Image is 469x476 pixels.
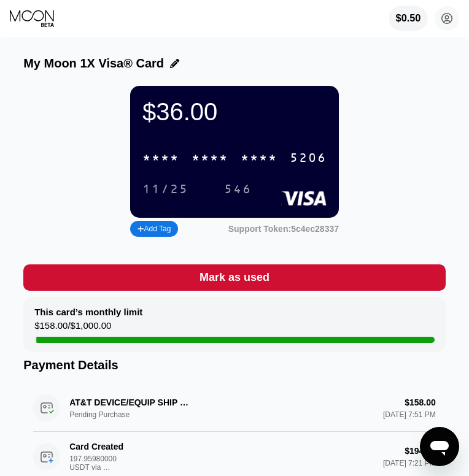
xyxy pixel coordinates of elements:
div: 546 [215,179,261,199]
div: Payment Details [23,358,446,372]
iframe: Button to launch messaging window [420,427,459,466]
div: 546 [224,183,252,197]
div: Mark as used [200,271,269,285]
div: $36.00 [142,98,327,126]
div: Add Tag [130,221,178,237]
div: Add Tag [138,225,171,233]
div: $0.50 [396,13,421,24]
div: $0.50 [389,6,427,31]
div: Support Token:5c4ec28337 [228,224,339,234]
div: This card’s monthly limit [34,307,142,317]
div: 11/25 [142,183,188,197]
div: 5206 [290,152,327,166]
div: Mark as used [23,264,446,291]
div: $158.00 / $1,000.00 [34,320,111,337]
div: 11/25 [133,179,198,199]
div: My Moon 1X Visa® Card [23,56,164,71]
div: Support Token: 5c4ec28337 [228,224,339,234]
